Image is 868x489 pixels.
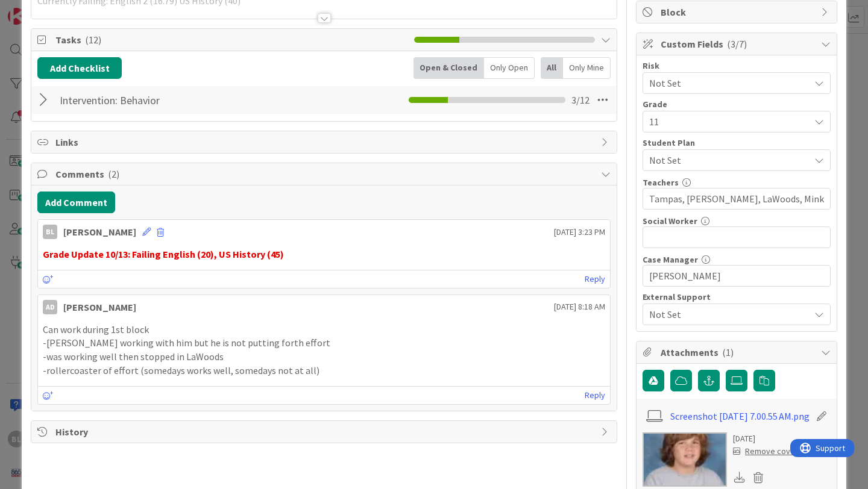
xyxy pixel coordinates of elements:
[43,364,605,378] p: -rollercoaster of effort (somedays works well, somedays not at all)
[55,425,595,439] span: History
[722,346,734,358] span: ( 1 )
[554,301,605,313] span: [DATE] 8:18 AM
[585,272,605,287] a: Reply
[643,61,831,70] div: Risk
[43,248,284,260] strong: Grade Update 10/13: Failing English (20), US History (45)
[541,57,563,79] div: All
[733,432,798,445] div: [DATE]
[649,307,810,322] span: Not Set
[55,89,302,111] input: Add Checklist...
[643,139,831,147] div: Student Plan
[55,135,595,149] span: Links
[43,336,605,350] p: -[PERSON_NAME] working with him but he is not putting forth effort
[37,192,115,213] button: Add Comment
[484,57,535,79] div: Only Open
[108,168,119,180] span: ( 2 )
[649,113,804,130] span: 11
[43,350,605,364] p: -was working well then stopped in LaWoods
[643,100,831,108] div: Grade
[63,225,136,239] div: [PERSON_NAME]
[554,226,605,238] span: [DATE] 3:23 PM
[649,153,810,167] span: Not Set
[670,409,810,423] a: Screenshot [DATE] 7.00.55 AM.png
[43,225,57,239] div: BL
[585,388,605,403] a: Reply
[643,293,831,301] div: External Support
[43,323,605,337] p: Can work during 1st block
[55,33,408,47] span: Tasks
[643,254,698,265] label: Case Manager
[63,300,136,314] div: [PERSON_NAME]
[661,5,815,19] span: Block
[661,345,815,360] span: Attachments
[37,57,122,79] button: Add Checklist
[727,38,747,50] span: ( 3/7 )
[85,34,101,46] span: ( 12 )
[733,470,746,485] div: Download
[643,216,697,226] label: Social Worker
[571,93,590,107] span: 3 / 12
[643,177,679,188] label: Teachers
[649,75,804,92] span: Not Set
[661,37,815,51] span: Custom Fields
[55,167,595,181] span: Comments
[414,57,484,79] div: Open & Closed
[25,2,55,16] span: Support
[43,300,57,314] div: AD
[733,445,798,458] div: Remove cover
[563,57,611,79] div: Only Mine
